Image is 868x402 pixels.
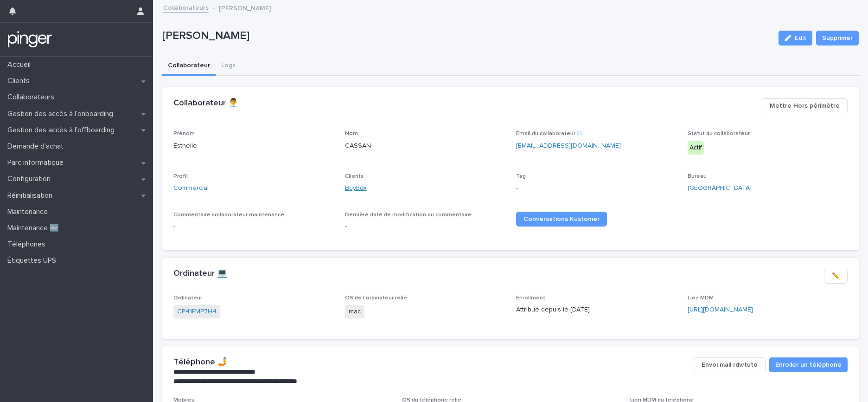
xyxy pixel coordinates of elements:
a: Collaborateurs [163,2,209,13]
p: Accueil [4,60,38,69]
p: Esthelle [173,141,334,151]
h2: Téléphone 🤳 [173,357,228,368]
button: Supprimer [816,31,859,45]
span: Profil [173,174,188,179]
p: Maintenance [4,207,55,216]
p: Collaborateurs [4,93,62,102]
span: Nom [345,131,358,136]
button: Logs [216,57,241,76]
p: - [516,183,677,193]
p: - [173,222,334,232]
p: Maintenance 🆕 [4,224,66,233]
button: Enroller un téléphone [769,357,848,372]
p: Parc informatique [4,158,71,167]
a: [EMAIL_ADDRESS][DOMAIN_NAME] [516,143,621,149]
button: Collaborateur [162,57,216,76]
span: Enroller un téléphone [775,360,842,370]
p: Configuration [4,175,58,183]
span: Email du collaborateur ✉️ [516,131,584,136]
p: - [345,222,505,232]
p: [PERSON_NAME] [162,29,771,43]
p: Attribué depuis le [DATE] [516,305,677,315]
a: [GEOGRAPHIC_DATA] [688,183,752,193]
span: Envoi mail rdv/tuto [702,360,758,370]
div: Actif [688,141,704,155]
a: CP41FMP7H4 [177,307,217,317]
h2: Collaborateur 👨‍💼 [173,98,238,109]
span: mac [345,305,364,318]
span: Dernière date de modification du commentaire [345,212,472,218]
button: Envoi mail rdv/tuto [694,357,766,372]
p: Étiquettes UPS [4,256,64,265]
span: Supprimer [822,33,853,43]
p: CASSAN [345,141,505,151]
button: ✏️ [824,269,848,284]
span: OS de l'ordinateur relié [345,295,407,301]
h2: Ordinateur 💻 [173,269,227,279]
img: mTgBEunGTSyRkCgitkcU [7,30,52,49]
a: [URL][DOMAIN_NAME] [688,306,753,313]
button: Edit [779,31,812,45]
a: Commercial [173,183,209,193]
span: Conversations Kustomer [523,216,600,222]
span: Bureau [688,174,707,179]
span: Ordinateur [173,295,202,301]
span: Tag [516,174,526,179]
span: Prénom [173,131,195,136]
span: Statut du collaborateur [688,131,750,136]
span: Clients [345,174,364,179]
p: Gestion des accès à l’onboarding [4,110,121,118]
p: Gestion des accès à l’offboarding [4,126,122,135]
span: Lien MDM [688,295,714,301]
p: Clients [4,77,37,85]
span: Mettre Hors périmètre [770,101,840,110]
button: Mettre Hors périmètre [762,98,848,113]
span: Edit [795,35,806,41]
a: Conversations Kustomer [516,212,607,227]
span: ✏️ [832,272,840,281]
span: Commentaire collaborateur maintenance [173,212,284,218]
p: [PERSON_NAME] [219,2,271,13]
p: Téléphones [4,240,53,249]
p: Demande d'achat [4,142,71,151]
a: Buybox [345,183,367,193]
p: Réinitialisation [4,191,60,200]
span: Enrollment [516,295,545,301]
